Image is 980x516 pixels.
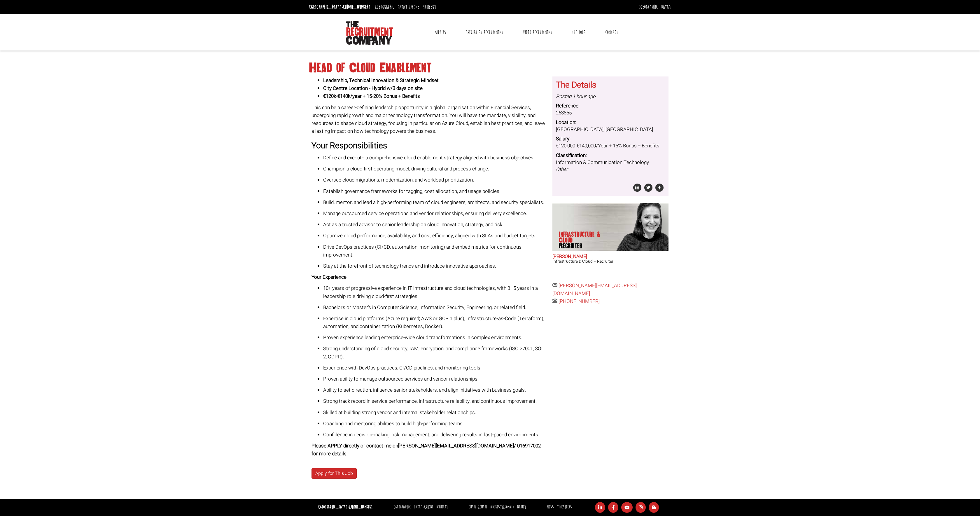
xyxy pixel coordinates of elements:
strong: [GEOGRAPHIC_DATA]: [318,504,372,510]
p: Define and execute a comprehensive cloud enablement strategy aligned with business objectives. [323,154,548,162]
strong: €120k-€140k/year + 15-20% Bonus + Benefits [323,93,420,100]
a: Apply for This Job [311,468,357,479]
i: Other [556,166,568,173]
dd: €120,000-€140,000/Year + 15% Bonus + Benefits [556,142,665,149]
a: [PERSON_NAME][EMAIL_ADDRESS][DOMAIN_NAME] [552,282,637,297]
p: Optimize cloud performance, availability, and cost efficiency, aligned with SLAs and budget targets. [323,232,548,240]
p: Infrastructure & Cloud [559,231,604,249]
p: Experience with DevOps practices, CI/CD pipelines, and monitoring tools. [323,364,548,372]
a: [PHONE_NUMBER] [424,504,448,510]
p: Coaching and mentoring abilities to build high-performing teams. [323,420,548,428]
strong: Please APPLY directly or contact me on [PERSON_NAME][EMAIL_ADDRESS][DOMAIN_NAME] / 016917002 for ... [311,442,541,457]
dd: Information & Communication Technology [556,159,665,173]
strong: City Centre Location - Hybrid w/3 days on site [323,85,423,92]
li: Email: [467,503,527,512]
img: Sara O'Toole does Infrastructure & Cloud Recruiter [612,203,668,251]
p: Bachelor’s or Master’s in Computer Science, Information Security, Engineering, or related field. [323,304,548,311]
a: Video Recruitment [519,25,556,40]
dd: 263855 [556,109,665,116]
p: Strong track record in service performance, infrastructure reliability, and continuous improvement. [323,397,548,405]
dt: Salary: [556,135,665,142]
a: Why Us [430,25,450,40]
a: [PHONE_NUMBER] [349,504,372,510]
p: Skilled at building strong vendor and internal stakeholder relationships. [323,409,548,416]
li: [GEOGRAPHIC_DATA]: [392,503,449,512]
dd: [GEOGRAPHIC_DATA], [GEOGRAPHIC_DATA] [556,126,665,133]
h3: The Details [556,81,665,90]
p: Act as a trusted advisor to senior leadership on cloud innovation, strategy, and risk. [323,221,548,229]
h3: Your Responsibilities [311,142,548,151]
p: Expertise in cloud platforms (Azure required; AWS or GCP a plus), Infrastructure-as-Code (Terrafo... [323,315,548,330]
a: Timesheets [557,504,572,510]
a: [GEOGRAPHIC_DATA] [638,4,671,10]
p: Proven ability to manage outsourced services and vendor relationships. [323,375,548,383]
p: Confidence in decision-making, risk management, and delivering results in fast-paced environments. [323,431,548,439]
a: Specialist Recruitment [461,25,508,40]
h3: Infrastructure & Cloud – Recruiter [552,259,668,264]
img: The Recruitment Company [346,21,393,45]
h1: Head of Cloud Enablement [309,63,671,73]
p: Establish governance frameworks for tagging, cost allocation, and usage policies. [323,187,548,195]
p: Strong understanding of cloud security, IAM, encryption, and compliance frameworks (ISO 27001, SO... [323,345,548,360]
a: [EMAIL_ADDRESS][DOMAIN_NAME] [478,504,526,510]
dt: Reference: [556,102,665,109]
p: Stay at the forefront of technology trends and introduce innovative approaches. [323,262,548,270]
strong: Your Experience [311,273,346,281]
p: Drive DevOps practices (CI/CD, automation, monitoring) and embed metrics for continuous improvement. [323,243,548,259]
p: Ability to set direction, influence senior stakeholders, and align initiatives with business goals. [323,386,548,394]
span: Recruiter [559,243,604,249]
p: Manage outsourced service operations and vendor relationships, ensuring delivery excellence. [323,210,548,217]
a: [PHONE_NUMBER] [343,4,370,10]
h2: [PERSON_NAME] [552,254,668,259]
p: Build, mentor, and lead a high-performing team of cloud engineers, architects, and security speci... [323,198,548,206]
p: Oversee cloud migrations, modernization, and workload prioritization. [323,176,548,184]
p: Proven experience leading enterprise-wide cloud transformations in complex environments. [323,334,548,341]
i: Posted 1 hour ago [556,93,596,100]
a: Contact [601,25,622,40]
dt: Classification: [556,152,665,159]
strong: Leadership, Technical Innovation & Strategic Mindset [323,77,439,84]
p: 10+ years of progressive experience in IT infrastructure and cloud technologies, with 3–5 years i... [323,284,548,300]
li: [GEOGRAPHIC_DATA]: [308,2,372,12]
a: The Jobs [568,25,590,40]
li: [GEOGRAPHIC_DATA]: [373,2,437,12]
a: [PHONE_NUMBER] [559,298,600,305]
a: [PHONE_NUMBER] [409,4,436,10]
p: Champion a cloud-first operating model, driving cultural and process change. [323,165,548,173]
a: News [547,504,554,510]
dt: Location: [556,119,665,126]
span: This can be a career-defining leadership opportunity in a global organisation within Financial Se... [311,104,545,135]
